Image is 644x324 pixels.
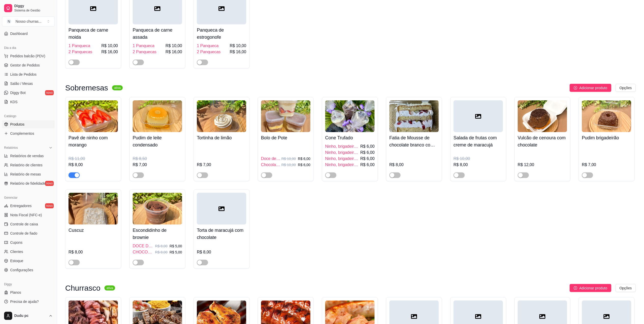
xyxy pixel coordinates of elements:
h4: Pudim brigadeirão [582,134,631,141]
span: DOCE DE LEITE [133,243,154,249]
span: 2 Panquecas [197,49,221,55]
span: Clientes [10,249,23,254]
span: KDS [10,99,18,104]
span: Relatórios de vendas [10,153,44,158]
span: Pedidos balcão (PDV) [10,53,45,59]
img: product-image [133,193,182,225]
img: product-image [389,100,439,132]
p: R$ 10,00 [281,162,296,167]
span: 2 Panquecas [68,49,92,55]
span: plus-circle [574,286,577,290]
span: Produtos [10,122,24,127]
span: Ninho, brigadeiro, [GEOGRAPHIC_DATA] e oreo [325,156,359,162]
span: R$ 6,00 [360,156,375,162]
a: Planos [2,288,55,296]
h3: Sobremesas [65,85,108,91]
h4: Salada de frutas com creme de maracujá [454,134,503,148]
span: Lista de Pedidos [10,72,37,77]
div: R$ 10,00 [454,156,503,162]
a: Clientes [2,248,55,256]
a: Estoque [2,257,55,265]
a: Dashboard [2,30,55,38]
h4: Cuscuz [68,227,118,234]
span: Relatório de fidelidade [10,181,46,186]
span: Diggy Bot [10,90,26,95]
a: Gestor de Pedidos [2,61,55,69]
img: product-image [518,100,567,132]
button: Opções [615,84,636,92]
a: Lista de Pedidos [2,70,55,78]
a: Relatório de clientes [2,161,55,169]
div: R$ 7,00 [582,162,631,168]
div: R$ 7,00 [133,162,182,168]
div: Dia a dia [2,44,55,52]
sup: ativa [112,85,122,90]
span: R$ 16,00 [166,49,182,55]
span: Cupons [10,240,22,245]
span: R$ 6,00 [360,150,375,156]
span: Adicionar produto [579,85,607,91]
span: Ninho, brigadeiro, nutella e bis branco [325,143,359,150]
span: Opções [620,85,632,91]
img: product-image [197,100,246,132]
span: Ninho, brigadeiro, [GEOGRAPHIC_DATA] e bis ao leite [325,150,359,156]
span: Dashboard [10,31,28,36]
span: 2 Panquecas [133,49,156,55]
p: R$ 8,00 [155,244,168,249]
a: Precisa de ajuda? [2,298,55,306]
a: Controle de fiado [2,229,55,237]
span: 1 Panqueca [197,43,218,49]
span: Complementos [10,131,34,136]
p: R$ 6,00 [298,162,310,167]
h4: Fatia de Mousse de chocolate branco com morango [389,134,439,148]
h4: Pudim de leite condensado [133,134,182,148]
span: Ninho, brigadeiro, nutella e kit kat [325,162,359,168]
sup: ativa [104,286,115,291]
a: Entregadoresnovo [2,202,55,210]
span: Chocolate com doce de leite e pedaços de pé de moleque [261,162,280,168]
p: R$ 10,00 [281,156,296,161]
div: R$ 12,00 [518,162,567,168]
button: Pedidos balcão (PDV) [2,52,55,60]
span: Estoque [10,258,23,263]
a: Cupons [2,238,55,247]
span: 1 Panqueca [133,43,154,49]
p: R$ 5,00 [170,250,182,255]
a: DiggySistema de Gestão [2,2,55,14]
span: N [6,19,11,24]
h4: Panqueca de carne assada [133,26,182,41]
div: Nosso churras ... [16,19,42,24]
span: Salão / Mesas [10,81,33,86]
span: R$ 10,00 [230,43,246,49]
div: Catálogo [2,112,55,120]
a: Nota Fiscal (NFC-e) [2,211,55,219]
button: Select a team [2,16,55,26]
p: R$ 8,00 [155,250,168,255]
h4: Vulcão de cenoura com chocolate [518,134,567,148]
span: plus-circle [574,86,577,90]
a: Salão / Mesas [2,79,55,88]
a: Produtos [2,120,55,128]
span: Dudu pc [14,314,47,318]
span: CHOCOLATE [133,249,154,255]
h4: Panqueca de carne moida [68,26,118,41]
a: Relatórios de vendas [2,152,55,160]
span: Opções [620,285,632,291]
div: R$ 8,00 [197,249,246,255]
a: Relatório de mesas [2,170,55,178]
div: R$ 8,00 [68,249,118,255]
div: R$ 7,00 [197,162,246,168]
div: R$ 8,00 [68,162,118,168]
h4: Cone Trufado [325,134,375,141]
button: Adicionar produto [570,84,611,92]
span: Doce de leite com coco [261,156,280,162]
span: R$ 6,00 [360,143,375,150]
span: R$ 10,00 [166,43,182,49]
div: R$ 11,00 [68,156,118,162]
div: R$ 8,50 [133,156,182,162]
span: Relatórios [4,146,18,150]
span: Precisa de ajuda? [10,299,39,304]
span: 1 Panqueca [68,43,90,49]
img: product-image [68,100,118,132]
a: Diggy Botnovo [2,89,55,97]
